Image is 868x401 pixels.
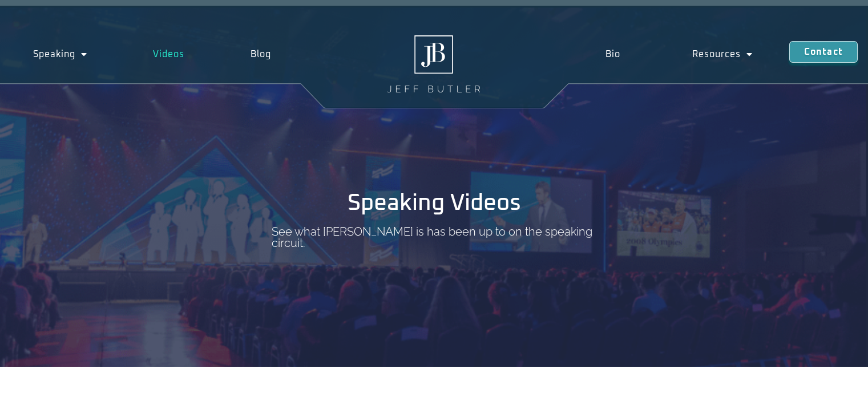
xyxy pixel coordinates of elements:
[804,47,843,56] span: Contact
[217,41,304,67] a: Blog
[570,41,657,67] a: Bio
[789,41,858,63] a: Contact
[272,226,597,249] p: See what [PERSON_NAME] is has been up to on the speaking circuit.
[656,41,789,67] a: Resources
[348,192,521,214] h1: Speaking Videos
[570,41,789,67] nav: Menu
[120,41,218,67] a: Videos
